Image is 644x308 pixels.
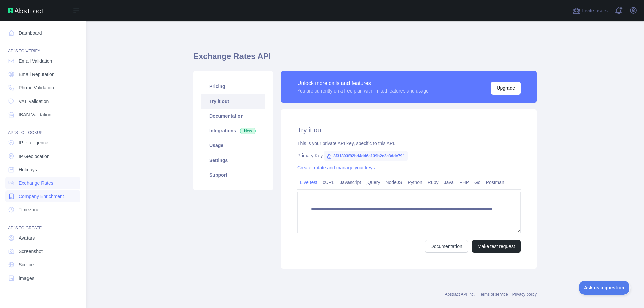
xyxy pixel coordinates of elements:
span: IBAN Validation [19,111,51,118]
span: IP Intelligence [19,139,48,146]
a: Scrape [5,259,80,271]
a: IP Intelligence [5,137,80,149]
a: Avatars [5,232,80,244]
span: IP Geolocation [19,153,50,160]
a: Documentation [425,240,468,253]
div: API'S TO LOOKUP [5,122,80,135]
a: Privacy policy [512,292,537,297]
a: Java [441,177,457,188]
span: New [240,128,256,134]
a: Documentation [201,109,265,123]
span: Avatars [19,235,35,241]
span: Screenshot [19,248,43,255]
span: Email Validation [19,58,52,64]
span: Phone Validation [19,84,54,91]
a: VAT Validation [5,95,80,107]
a: Postman [483,177,507,188]
a: Go [472,177,483,188]
a: Pricing [201,79,265,94]
a: Email Reputation [5,68,80,80]
a: Screenshot [5,245,80,257]
div: Primary Key: [297,152,521,159]
a: Phone Validation [5,82,80,94]
a: Usage [201,138,265,153]
div: Unlock more calls and features [297,79,429,87]
button: Upgrade [491,82,521,95]
span: Scrape [19,261,34,268]
span: Invite users [582,7,608,15]
a: IP Geolocation [5,150,80,162]
a: cURL [320,177,337,188]
div: API'S TO CREATE [5,217,80,231]
a: Holidays [5,164,80,176]
a: IBAN Validation [5,109,80,121]
a: jQuery [364,177,383,188]
a: Terms of service [479,292,508,297]
iframe: Toggle Customer Support [579,281,631,295]
a: Dashboard [5,27,80,39]
a: Python [405,177,425,188]
a: Timezone [5,204,80,216]
div: This is your private API key, specific to this API. [297,140,521,147]
h1: Exchange Rates API [193,51,537,67]
a: Email Validation [5,55,80,67]
span: Exchange Rates [19,180,53,186]
span: Holidays [19,166,37,173]
div: You are currently on a free plan with limited features and usage [297,87,429,94]
span: Email Reputation [19,71,55,78]
a: Settings [201,153,265,168]
a: Ruby [425,177,441,188]
button: Invite users [571,5,609,16]
a: Company Enrichment [5,190,80,202]
span: VAT Validation [19,98,49,105]
a: Images [5,272,80,284]
div: API'S TO VERIFY [5,40,80,54]
h2: Try it out [297,125,521,135]
span: 3f31893f92bd4dd6a139b2e2c3ddc791 [324,151,408,161]
a: Javascript [337,177,364,188]
a: Support [201,168,265,182]
img: Abstract API [8,8,44,13]
span: Company Enrichment [19,193,64,200]
a: Try it out [201,94,265,109]
a: Create, rotate and manage your keys [297,165,375,170]
a: Integrations New [201,123,265,138]
button: Make test request [472,240,521,253]
span: Timezone [19,206,39,213]
span: Images [19,275,34,282]
a: Live test [297,177,320,188]
a: NodeJS [383,177,405,188]
a: PHP [457,177,472,188]
a: Abstract API Inc. [445,292,475,297]
a: Exchange Rates [5,177,80,189]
